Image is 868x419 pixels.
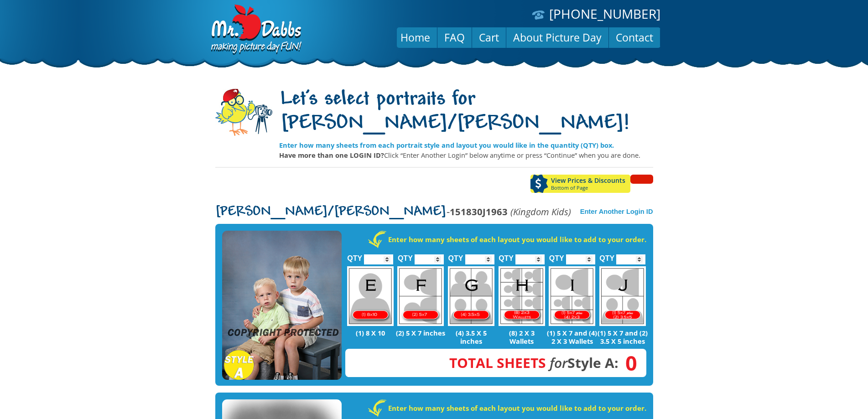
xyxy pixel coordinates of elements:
[222,231,342,380] img: STYLE A
[215,207,571,217] p: -
[510,205,571,218] em: (Kingdom Kids)
[551,185,630,191] span: Bottom of Page
[388,235,646,244] strong: Enter how many sheets of each layout you would like to add to your order.
[599,244,614,267] label: QTY
[449,353,546,372] span: Total Sheets
[598,329,648,345] p: (1) 5 X 7 and (2) 3.5 X 5 inches
[506,26,608,48] a: About Picture Day
[499,266,545,326] img: H
[279,140,614,150] strong: Enter how many sheets from each portrait style and layout you would like in the quantity (QTY) box.
[215,89,272,136] img: camera-mascot
[279,88,653,136] h1: Let's select portraits for [PERSON_NAME]/[PERSON_NAME]!
[448,244,463,267] label: QTY
[449,353,619,372] strong: Style A:
[397,266,444,326] img: F
[345,329,396,337] p: (1) 8 X 10
[599,266,646,326] img: J
[549,266,595,326] img: I
[549,5,660,22] a: [PHONE_NUMBER]
[496,329,547,345] p: (8) 2 X 3 Wallets
[347,244,362,267] label: QTY
[450,205,508,218] strong: 151830J1963
[215,205,447,219] span: [PERSON_NAME]/[PERSON_NAME]
[448,266,494,326] img: G
[550,353,567,372] em: for
[549,244,564,267] label: QTY
[347,266,394,326] img: E
[547,329,598,345] p: (1) 5 X 7 and (4) 2 X 3 Wallets
[279,150,384,160] strong: Have more than one LOGIN ID?
[395,329,446,337] p: (2) 5 X 7 inches
[609,26,660,48] a: Contact
[472,26,506,48] a: Cart
[208,5,303,56] img: Dabbs Company
[580,208,653,215] a: Enter Another Login ID
[437,26,472,48] a: FAQ
[279,150,653,160] p: Click “Enter Another Login” below anytime or press “Continue” when you are done.
[398,244,413,267] label: QTY
[619,358,637,368] span: 0
[499,244,514,267] label: QTY
[446,329,497,345] p: (4) 3.5 X 5 inches
[394,26,437,48] a: Home
[388,403,646,413] strong: Enter how many sheets of each layout you would like to add to your order.
[530,175,630,193] a: View Prices & DiscountsBottom of Page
